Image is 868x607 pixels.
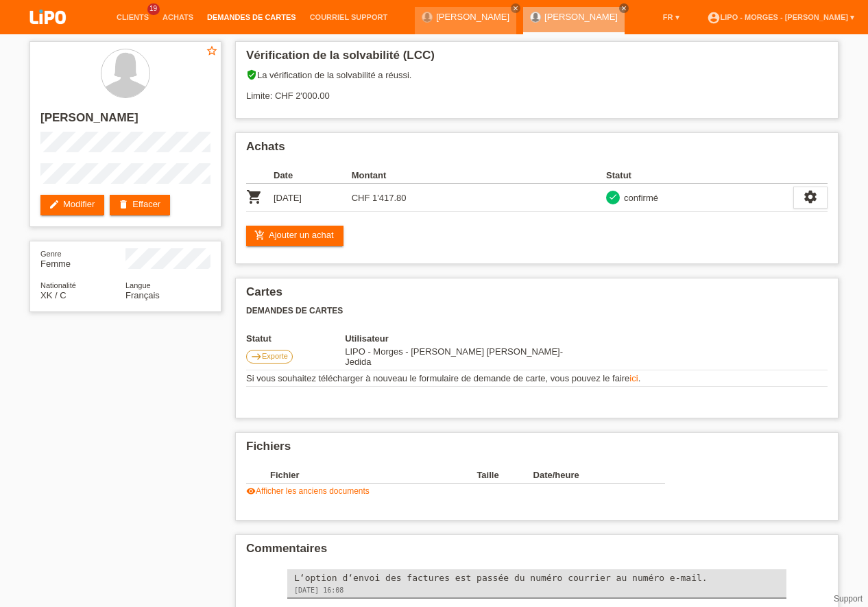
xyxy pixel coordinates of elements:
[629,373,638,383] a: ici
[352,167,430,184] th: Montant
[512,5,519,12] i: close
[274,167,352,184] th: Date
[40,248,125,269] div: Femme
[147,3,160,15] span: 19
[608,192,618,202] i: check
[246,226,343,246] a: add_shopping_cartAjouter un achat
[477,467,533,484] th: Taille
[156,13,200,21] a: Achats
[246,440,828,460] h2: Fichiers
[40,111,210,132] h2: [PERSON_NAME]
[125,290,160,300] span: Français
[206,45,218,59] a: star_border
[246,333,345,344] th: Statut
[246,285,828,306] h2: Cartes
[511,3,520,13] a: close
[544,12,618,22] a: [PERSON_NAME]
[246,306,828,316] h3: Demandes de cartes
[246,486,256,496] i: visibility
[345,346,563,367] span: 02.11.2024
[246,189,263,205] i: POSP00016707
[14,28,82,38] a: LIPO pay
[619,3,629,13] a: close
[206,45,218,57] i: star_border
[620,5,627,12] i: close
[620,191,658,205] div: confirmé
[110,13,156,21] a: Clients
[246,370,828,387] td: Si vous souhaitez télécharger à nouveau le formulaire de demande de carte, vous pouvez le faire .
[606,167,793,184] th: Statut
[200,13,303,21] a: Demandes de cartes
[40,281,76,289] span: Nationalité
[345,333,577,344] th: Utilisateur
[707,11,721,25] i: account_circle
[803,189,818,204] i: settings
[246,140,828,160] h2: Achats
[274,184,352,212] td: [DATE]
[303,13,394,21] a: Courriel Support
[834,594,863,604] a: Support
[352,184,430,212] td: CHF 1'417.80
[125,281,151,289] span: Langue
[270,467,477,484] th: Fichier
[40,290,67,300] span: Kosovo / C / 25.08.2006
[110,195,170,215] a: deleteEffacer
[246,69,828,111] div: La vérification de la solvabilité a réussi. Limite: CHF 2'000.00
[700,13,861,21] a: account_circleLIPO - Morges - [PERSON_NAME] ▾
[246,49,828,69] h2: Vérification de la solvabilité (LCC)
[294,573,780,583] div: L‘option d‘envoi des factures est passée du numéro courrier au numéro e-mail.
[294,586,780,594] div: [DATE] 16:08
[40,195,104,215] a: editModifier
[436,12,509,22] a: [PERSON_NAME]
[533,467,646,484] th: Date/heure
[246,486,370,496] a: visibilityAfficher les anciens documents
[254,230,265,241] i: add_shopping_cart
[262,352,288,360] span: Exporte
[246,69,257,80] i: verified_user
[40,250,62,258] span: Genre
[49,199,60,210] i: edit
[118,199,129,210] i: delete
[246,542,828,562] h2: Commentaires
[656,13,686,21] a: FR ▾
[251,351,262,362] i: east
